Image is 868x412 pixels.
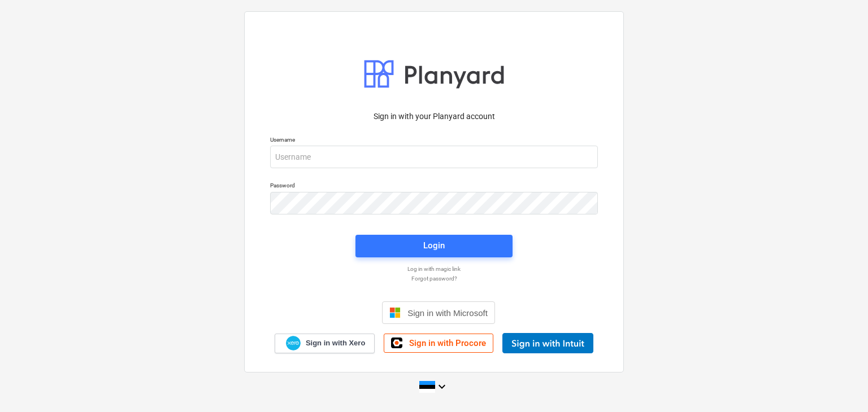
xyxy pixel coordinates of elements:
button: Login [355,235,513,257]
a: Forgot password? [264,275,604,282]
a: Sign in with Xero [275,334,375,353]
span: Sign in with Microsoft [407,308,488,318]
img: Xero logo [286,336,301,351]
span: Sign in with Xero [306,338,365,348]
img: Microsoft logo [389,307,401,318]
a: Sign in with Procore [384,334,493,353]
input: Username [270,146,598,168]
i: keyboard_arrow_down [435,380,449,393]
p: Sign in with your Planyard account [270,111,598,122]
p: Password [270,182,598,191]
p: Username [270,136,598,146]
div: Login [423,238,445,253]
span: Sign in with Procore [409,338,486,348]
a: Log in with magic link [264,265,604,273]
